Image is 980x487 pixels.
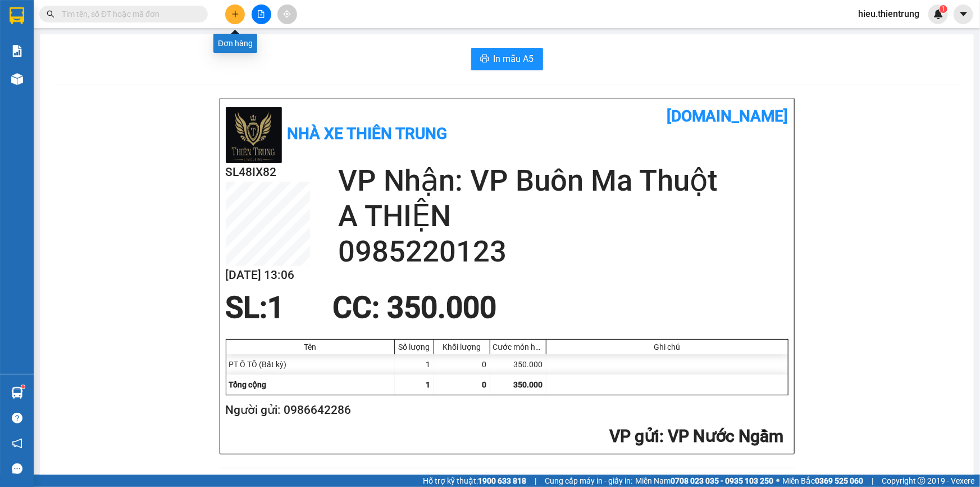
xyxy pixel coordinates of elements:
[47,10,54,18] span: search
[229,342,391,351] div: Tên
[480,54,489,65] span: printer
[21,385,25,389] sup: 1
[277,4,297,24] button: aim
[6,80,90,99] h2: SL48IX82
[959,9,969,19] span: caret-down
[849,7,928,21] span: hieu.thientrung
[226,290,268,325] span: SL:
[338,199,788,234] h2: A THIỆN
[549,342,785,351] div: Ghi chú
[150,9,271,28] b: [DOMAIN_NAME]
[225,4,245,24] button: plus
[535,475,536,487] span: |
[231,10,239,18] span: plus
[226,425,784,448] h2: : VP Nước Ngầm
[610,426,660,446] span: VP gửi
[12,438,22,449] span: notification
[941,5,945,13] span: 1
[482,380,487,389] span: 0
[288,124,448,143] b: Nhà xe Thiên Trung
[11,387,23,399] img: warehouse-icon
[338,163,788,199] h2: VP Nhận: VP Buôn Ma Thuột
[12,463,22,474] span: message
[11,45,23,57] img: solution-icon
[268,290,285,325] span: 1
[954,4,973,24] button: caret-down
[872,475,873,487] span: |
[62,8,194,20] input: Tìm tên, số ĐT hoặc mã đơn
[437,342,487,351] div: Khối lượng
[252,4,271,24] button: file-add
[11,73,23,85] img: warehouse-icon
[338,234,788,269] h2: 0985220123
[229,380,267,389] span: Tổng cộng
[940,5,947,13] sup: 1
[426,380,431,389] span: 1
[226,401,784,420] h2: Người gửi: 0986642286
[493,342,543,351] div: Cước món hàng
[283,10,291,18] span: aim
[398,342,431,351] div: Số lượng
[6,17,39,73] img: logo.jpg
[635,475,773,487] span: Miền Nam
[226,163,310,182] h2: SL48IX82
[226,107,282,163] img: logo.jpg
[395,354,434,375] div: 1
[514,380,543,389] span: 350.000
[490,354,546,375] div: 350.000
[326,291,503,324] div: CC : 350.000
[226,354,395,375] div: PT Ô TÔ (Bất kỳ)
[815,476,863,485] strong: 0369 525 060
[671,476,773,485] strong: 0708 023 035 - 0935 103 250
[776,479,780,483] span: ⚪️
[423,475,526,487] span: Hỗ trợ kỹ thuật:
[59,80,271,151] h2: VP Nhận: VP Buôn Ma Thuột
[494,52,534,66] span: In mẫu A5
[12,413,22,423] span: question-circle
[45,9,101,77] b: Nhà xe Thiên Trung
[478,476,526,485] strong: 1900 633 818
[471,48,543,70] button: printerIn mẫu A5
[918,477,926,485] span: copyright
[933,9,943,19] img: icon-new-feature
[257,10,265,18] span: file-add
[545,475,632,487] span: Cung cấp máy in - giấy in:
[782,475,863,487] span: Miền Bắc
[226,266,310,285] h2: [DATE] 13:06
[10,7,24,24] img: logo-vxr
[434,354,490,375] div: 0
[667,107,788,125] b: [DOMAIN_NAME]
